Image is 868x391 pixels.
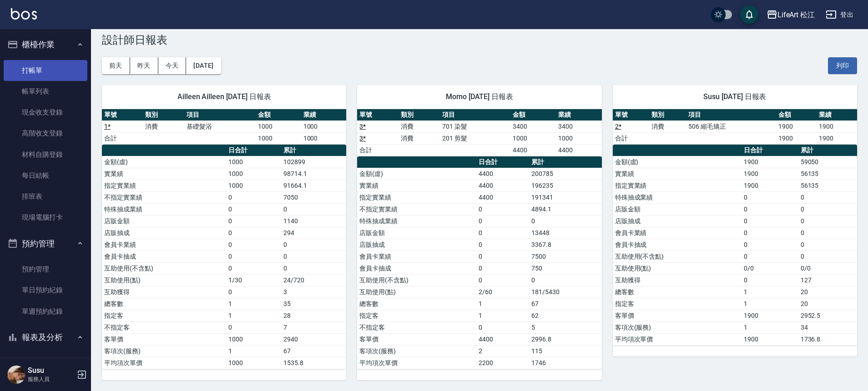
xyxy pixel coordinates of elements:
button: 報表及分析 [4,326,87,349]
td: 1000 [510,132,556,144]
td: 1900 [742,180,798,191]
td: 指定實業績 [102,180,226,191]
table: a dense table [357,156,601,369]
td: 會員卡抽成 [357,262,476,274]
h3: 設計師日報表 [102,34,857,46]
a: 現場電腦打卡 [4,207,87,228]
td: 4400 [476,180,529,191]
button: 昨天 [130,57,158,74]
td: 不指定客 [357,321,476,333]
td: 181/5430 [529,286,602,298]
td: 4400 [476,168,529,180]
td: 3400 [556,120,601,132]
td: 0 [742,274,798,286]
td: 金額(虛) [102,156,226,168]
td: 實業績 [102,168,226,180]
th: 業績 [301,109,347,121]
td: 24/720 [281,274,346,286]
td: 0 [742,239,798,251]
td: 0 [226,286,281,298]
table: a dense table [357,109,601,156]
td: 互助獲得 [102,286,226,298]
img: Person [7,366,25,384]
button: 預約管理 [4,232,87,256]
td: 2940 [281,333,346,345]
td: 7050 [281,191,346,203]
th: 單號 [613,109,650,121]
td: 127 [798,274,857,286]
td: 特殊抽成業績 [102,203,226,215]
td: 1900 [742,310,798,321]
td: 平均項次單價 [102,357,226,369]
td: 3400 [510,120,556,132]
td: 0 [529,274,602,286]
td: 0 [798,191,857,203]
td: 0 [742,251,798,262]
th: 單號 [357,109,399,121]
td: 0 [798,251,857,262]
td: 91664.1 [281,180,346,191]
table: a dense table [613,145,857,346]
td: 店販金額 [357,227,476,239]
td: 1535.8 [281,357,346,369]
th: 業績 [556,109,601,121]
td: 平均項次單價 [613,333,742,345]
td: 1 [476,310,529,321]
td: 0 [798,203,857,215]
td: 0 [476,251,529,262]
th: 累計 [281,145,346,156]
td: 20 [798,298,857,310]
td: 0 [798,227,857,239]
td: 客項次(服務) [102,345,226,357]
td: 4400 [476,333,529,345]
td: 合計 [102,132,143,144]
td: 互助獲得 [613,274,742,286]
td: 實業績 [613,168,742,180]
td: 0 [226,215,281,227]
td: 消費 [399,120,440,132]
td: 基礎髮浴 [184,120,256,132]
button: LifeArt 松江 [763,5,819,24]
td: 合計 [357,144,399,156]
th: 類別 [649,109,686,121]
th: 金額 [510,109,556,121]
td: 701 染髮 [440,120,510,132]
td: 0 [281,251,346,262]
td: 1 [742,286,798,298]
td: 294 [281,227,346,239]
td: 35 [281,298,346,310]
a: 高階收支登錄 [4,123,87,144]
td: 3 [281,286,346,298]
a: 單日預約紀錄 [4,280,87,301]
td: 1 [226,310,281,321]
th: 日合計 [742,145,798,156]
td: 0 [798,239,857,251]
td: 67 [281,345,346,357]
td: 0 [226,251,281,262]
td: 會員卡業績 [357,251,476,262]
th: 項目 [440,109,510,121]
td: 7500 [529,251,602,262]
td: 1900 [776,120,817,132]
button: 登出 [822,6,857,23]
td: 2 [476,345,529,357]
td: 0 [226,262,281,274]
th: 日合計 [226,145,281,156]
table: a dense table [102,109,346,145]
td: 平均項次單價 [357,357,476,369]
div: LifeArt 松江 [777,9,815,20]
th: 項目 [184,109,256,121]
td: 1 [476,298,529,310]
td: 不指定客 [102,321,226,333]
span: Momo [DATE] 日報表 [368,92,590,101]
td: 67 [529,298,602,310]
td: 0 [226,227,281,239]
td: 互助使用(點) [102,274,226,286]
th: 單號 [102,109,143,121]
td: 115 [529,345,602,357]
td: 1000 [301,132,347,144]
td: 1900 [817,120,857,132]
td: 不指定實業績 [357,203,476,215]
td: 4400 [556,144,601,156]
a: 報表目錄 [4,352,87,373]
